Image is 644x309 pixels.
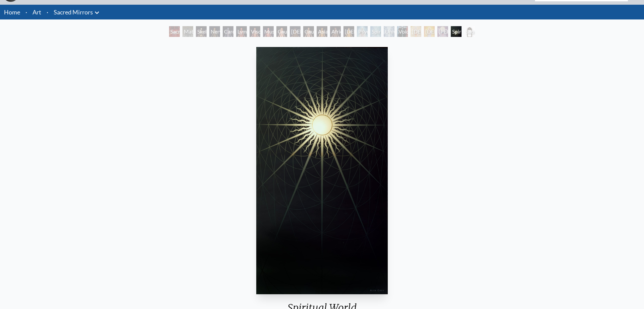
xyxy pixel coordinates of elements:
[384,26,394,37] div: Universal Mind Lattice
[303,26,314,37] div: Caucasian Man
[317,26,327,37] div: Asian Man
[397,26,408,37] div: Void Clear Light
[424,26,435,37] div: [DEMOGRAPHIC_DATA]
[54,7,93,17] a: Sacred Mirrors
[464,26,475,37] div: Sacred Mirrors Frame
[196,26,207,37] div: Skeletal System
[290,26,301,37] div: [DEMOGRAPHIC_DATA] Woman
[330,26,341,37] div: African Man
[23,5,30,19] li: ·
[437,26,448,37] div: [PERSON_NAME]
[209,26,220,37] div: Nervous System
[182,26,193,37] div: Material World
[44,5,51,19] li: ·
[343,26,354,37] div: [DEMOGRAPHIC_DATA] Woman
[236,26,247,37] div: Lymphatic System
[263,26,274,37] div: Muscle System
[223,26,233,37] div: Cardiovascular System
[357,26,368,37] div: Psychic Energy System
[276,26,287,37] div: Caucasian Woman
[370,26,381,37] div: Spiritual Energy System
[33,7,41,17] a: Art
[411,26,421,37] div: [DEMOGRAPHIC_DATA]
[451,26,462,37] div: Spiritual World
[4,8,20,16] a: Home
[256,47,387,294] img: 21-Spiritual-World-1986-Alex-Grey-watermarked.jpg
[169,26,180,37] div: Sacred Mirrors Room, [GEOGRAPHIC_DATA]
[250,26,260,37] div: Viscera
